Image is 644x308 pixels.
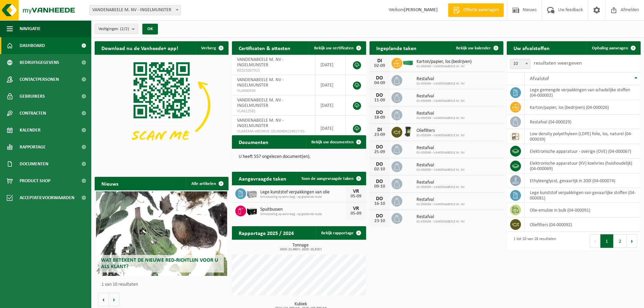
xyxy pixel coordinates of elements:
[315,75,346,95] td: [DATE]
[525,203,641,217] td: olie-emulsie in bulk (04-000091)
[373,202,386,206] div: 16-10
[237,77,284,88] span: VANDENABEELE M. NV - INGELMUNSTER
[98,24,129,34] span: Vestigingen
[373,98,386,103] div: 11-09
[20,156,48,172] span: Documenten
[120,27,129,31] count: (2/2)
[237,109,310,114] span: VLA612581
[373,162,386,167] div: DO
[530,76,549,81] span: Afvalstof
[402,126,414,137] img: WB-0240-HPE-BK-01
[96,191,227,276] a: Wat betekent de nieuwe RED-richtlijn voor u als klant?
[416,185,465,189] span: 01-058599 - VANDENABEELE M. NV
[373,64,386,68] div: 02-09
[101,282,225,287] p: 1 van 10 resultaten
[627,234,637,248] button: Next
[416,168,465,172] span: 01-058599 - VANDENABEELE M. NV
[296,172,365,185] a: Toon de aangevraagde taken
[416,151,465,155] span: 01-058599 - VANDENABEELE M. NV
[510,234,556,248] div: 1 tot 10 van 18 resultaten
[142,24,158,34] button: OK
[20,122,41,139] span: Kalender
[237,98,284,108] span: VANDENABEELE M. NV - INGELMUNSTER
[309,41,365,55] a: Bekijk uw certificaten
[237,57,284,68] span: VANDENABEELE M. NV - INGELMUNSTER
[20,172,50,189] span: Product Shop
[416,94,465,99] span: Restafval
[416,99,465,103] span: 01-058599 - VANDENABEELE M. NV
[201,46,216,50] span: Verberg
[306,135,365,149] a: Bekijk uw documenten
[525,144,641,159] td: elektronische apparatuur - overige (OVE) (04-000067)
[246,187,258,199] img: PB-LB-0680-HPE-GY-01
[109,293,119,306] button: Volgende
[95,41,185,54] h2: Download nu de Vanheede+ app!
[373,115,386,120] div: 18-09
[525,115,641,129] td: restafval (04-000029)
[237,118,284,128] span: VANDENABEELE M. NV - INGELMUNSTER
[416,163,465,168] span: Restafval
[373,144,386,150] div: DO
[373,75,386,81] div: DO
[260,212,345,216] span: Omwisseling op aanvraag - op geplande route
[448,3,504,17] a: Offerte aanvragen
[260,195,345,199] span: Omwisseling op aanvraag - op geplande route
[20,37,45,54] span: Dashboard
[525,173,641,188] td: ethyleenglycol, gevaarlijk in 200l (04-000074)
[260,207,345,212] span: Spuitbussen
[600,234,614,248] button: 1
[416,145,465,151] span: Restafval
[402,60,414,66] img: HK-XC-30-GN-00
[20,20,41,37] span: Navigatie
[525,100,641,115] td: karton/papier, los (bedrijven) (04-000026)
[416,214,465,220] span: Restafval
[239,155,359,159] p: U heeft 557 ongelezen document(en).
[315,55,346,75] td: [DATE]
[260,190,345,195] span: Lege kunststof verpakkingen van olie
[416,65,472,69] span: 01-058599 - VANDENABEELE M. NV
[373,58,386,64] div: DI
[373,150,386,155] div: 25-09
[316,226,365,240] a: Bekijk rapportage
[101,258,218,269] span: Wat betekent de nieuwe RED-richtlijn voor u als klant?
[349,189,363,194] div: VR
[349,206,363,211] div: VR
[20,139,46,156] span: Rapportage
[525,85,641,100] td: lege gemengde verpakkingen van schadelijke stoffen (04-000002)
[315,116,346,141] td: [DATE]
[456,46,491,50] span: Bekijk uw kalender
[507,41,556,54] h2: Uw afvalstoffen
[369,41,423,54] h2: Ingeplande taken
[196,41,228,55] button: Verberg
[232,135,275,148] h2: Documenten
[416,203,465,207] span: 01-058599 - VANDENABEELE M. NV
[404,7,438,13] strong: [PERSON_NAME]
[98,293,109,306] button: Vorige
[373,167,386,172] div: 02-10
[315,95,346,116] td: [DATE]
[301,176,354,181] span: Toon de aangevraagde taken
[373,179,386,184] div: DO
[416,116,465,120] span: 01-058599 - VANDENABEELE M. NV
[373,196,386,202] div: DO
[416,128,465,134] span: Oliefilters
[416,111,465,116] span: Restafval
[416,220,465,224] span: 01-058599 - VANDENABEELE M. NV
[416,197,465,203] span: Restafval
[373,110,386,115] div: DO
[587,41,640,55] a: Ophaling aanvragen
[20,189,74,206] span: Acceptatievoorwaarden
[237,68,310,73] span: RED25007915
[416,76,465,82] span: Restafval
[95,177,125,190] h2: Nieuws
[235,248,366,251] span: 2024: 21,560 t - 2025: 10,315 t
[349,211,363,216] div: 05-09
[237,129,310,140] span: VLAREMA-ARCHIVE-20140404124917-01-058599
[20,71,59,88] span: Contactpersonen
[525,188,641,203] td: lege kunststof verpakkingen van gevaarlijke stoffen (04-000081)
[232,226,301,239] h2: Rapportage 2025 / 2024
[20,105,46,122] span: Contracten
[373,213,386,219] div: DO
[373,93,386,98] div: DO
[416,82,465,86] span: 01-058599 - VANDENABEELE M. NV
